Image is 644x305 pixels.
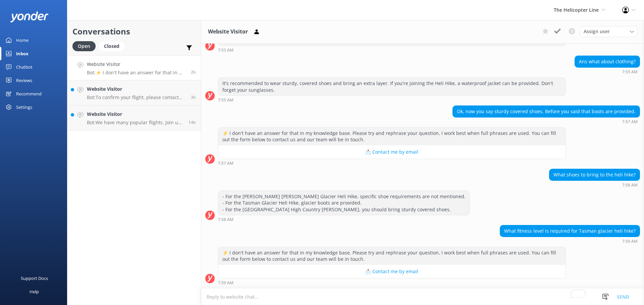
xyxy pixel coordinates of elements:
[218,217,470,222] div: Sep 25 2025 07:58am (UTC +12:00) Pacific/Auckland
[16,33,29,47] div: Home
[67,105,201,131] a: Website VisitorBot:We have many popular flights. Join us in [GEOGRAPHIC_DATA] / [GEOGRAPHIC_DATA]...
[218,78,566,95] div: It's recommended to wear sturdy, covered shoes and bring an extra layer. If you're joining the He...
[87,110,183,118] h4: Website Visitor
[622,183,638,187] strong: 7:58 AM
[218,98,233,102] strong: 7:55 AM
[622,239,638,243] strong: 7:59 AM
[500,225,640,237] div: What fitness level is required for Tasman glacier heli hike?
[575,56,640,67] div: Ans what about clothing?
[87,120,183,126] p: Bot: We have many popular flights. Join us in [GEOGRAPHIC_DATA] / [GEOGRAPHIC_DATA] for a Mountai...
[201,289,644,305] textarea: To enrich screen reader interactions, please activate Accessibility in Grammarly extension settings
[554,7,599,13] span: The Helicopter Line
[16,74,32,87] div: Reviews
[584,28,610,35] span: Assign user
[99,41,124,51] div: Closed
[575,69,640,74] div: Sep 25 2025 07:55am (UTC +12:00) Pacific/Auckland
[87,94,186,100] p: Bot: To confirm your flight, please contact the relevant base: - [GEOGRAPHIC_DATA]: [EMAIL_ADDRES...
[16,60,33,74] div: Chatbot
[21,272,48,285] div: Support Docs
[218,218,233,222] strong: 7:58 AM
[67,55,201,80] a: Website VisitorBot:⚡ I don't have an answer for that in my knowledge base. Please try and rephras...
[189,120,196,125] span: Sep 24 2025 07:48pm (UTC +12:00) Pacific/Auckland
[72,41,96,51] div: Open
[218,128,566,145] div: ⚡ I don't have an answer for that in my knowledge base. Please try and rephrase your question, I ...
[218,247,566,265] div: ⚡ I don't have an answer for that in my knowledge base. Please try and rephrase your question, I ...
[218,48,566,52] div: Sep 25 2025 07:53am (UTC +12:00) Pacific/Auckland
[218,265,566,278] button: 📩 Contact me by email
[30,285,39,298] div: Help
[218,48,233,52] strong: 7:53 AM
[72,42,99,50] a: Open
[67,80,201,105] a: Website VisitorBot:To confirm your flight, please contact the relevant base: - [GEOGRAPHIC_DATA]:...
[87,85,186,93] h4: Website Visitor
[549,182,640,187] div: Sep 25 2025 07:58am (UTC +12:00) Pacific/Auckland
[218,281,233,285] strong: 7:59 AM
[99,42,128,50] a: Closed
[87,61,186,68] h4: Website Visitor
[452,119,640,124] div: Sep 25 2025 07:57am (UTC +12:00) Pacific/Auckland
[549,169,640,180] div: What shoes to bring to the heli hike?
[218,145,566,159] button: 📩 Contact me by email
[218,161,233,165] strong: 7:57 AM
[218,191,470,215] div: - For the [PERSON_NAME] [PERSON_NAME] Glacier Heli Hike, specific shoe requirements are not menti...
[16,100,32,114] div: Settings
[218,161,566,165] div: Sep 25 2025 07:57am (UTC +12:00) Pacific/Auckland
[87,70,186,76] p: Bot: ⚡ I don't have an answer for that in my knowledge base. Please try and rephrase your questio...
[191,94,196,100] span: Sep 25 2025 07:14am (UTC +12:00) Pacific/Auckland
[453,106,640,117] div: Ok, now you say sturdy covered shoes. Before you said that boots are provided.
[191,69,196,75] span: Sep 25 2025 07:59am (UTC +12:00) Pacific/Auckland
[16,47,29,60] div: Inbox
[218,97,566,102] div: Sep 25 2025 07:55am (UTC +12:00) Pacific/Auckland
[208,27,248,36] h3: Website Visitor
[218,280,566,285] div: Sep 25 2025 07:59am (UTC +12:00) Pacific/Auckland
[10,11,49,22] img: yonder-white-logo.png
[72,25,196,38] h2: Conversations
[500,239,640,243] div: Sep 25 2025 07:59am (UTC +12:00) Pacific/Auckland
[622,70,638,74] strong: 7:55 AM
[580,26,637,37] div: Assign User
[16,87,42,100] div: Recommend
[622,120,638,124] strong: 7:57 AM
